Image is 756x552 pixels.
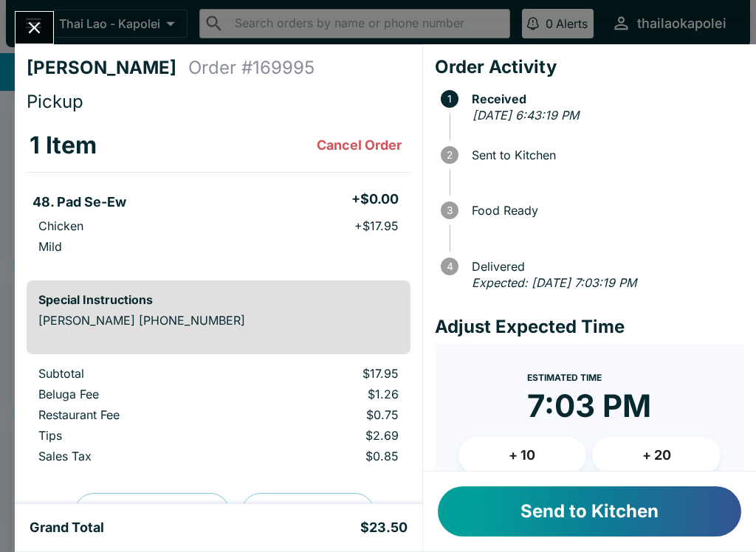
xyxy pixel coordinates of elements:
[38,428,236,443] p: Tips
[38,239,62,254] p: Mild
[472,108,579,123] em: [DATE] 6:43:19 PM
[30,519,104,537] h5: Grand Total
[38,218,83,233] p: Chicken
[260,449,398,463] p: $0.85
[446,261,453,272] text: 4
[464,92,744,106] span: Received
[527,387,651,425] time: 7:03 PM
[472,275,636,290] em: Expected: [DATE] 7:03:19 PM
[38,313,399,328] p: [PERSON_NAME] [PHONE_NUMBER]
[75,493,230,531] button: Preview Receipt
[260,428,398,443] p: $2.69
[241,493,374,531] button: Print Receipt
[458,437,587,474] button: + 10
[311,131,408,160] button: Cancel Order
[188,57,315,79] h4: Order # 169995
[30,131,97,160] h3: 1 Item
[16,12,53,44] button: Close
[438,486,741,537] button: Send to Kitchen
[464,204,744,217] span: Food Ready
[464,260,744,273] span: Delivered
[38,366,236,381] p: Subtotal
[435,316,744,338] h4: Adjust Expected Time
[447,204,453,216] text: 3
[27,119,410,269] table: orders table
[32,193,126,211] h5: 48. Pad Se-Ew
[38,449,236,463] p: Sales Tax
[354,218,399,233] p: + $17.95
[38,292,399,307] h6: Special Instructions
[260,387,398,401] p: $1.26
[360,519,408,537] h5: $23.50
[38,407,236,422] p: Restaurant Fee
[260,366,398,381] p: $17.95
[527,372,602,383] span: Estimated Time
[260,407,398,422] p: $0.75
[27,91,83,112] span: Pickup
[38,387,236,401] p: Beluga Fee
[27,57,188,79] h4: [PERSON_NAME]
[592,437,721,474] button: + 20
[447,93,452,105] text: 1
[464,148,744,162] span: Sent to Kitchen
[351,190,399,208] h5: + $0.00
[447,149,453,161] text: 2
[435,56,744,78] h4: Order Activity
[27,366,410,469] table: orders table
